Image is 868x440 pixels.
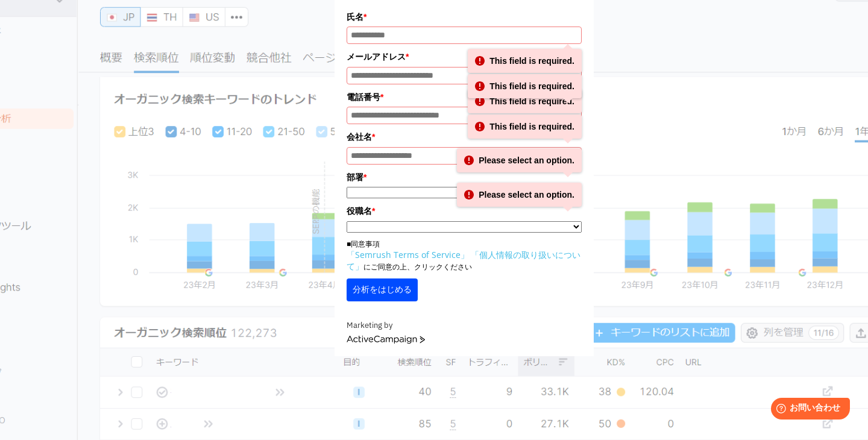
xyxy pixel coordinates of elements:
[347,278,418,301] button: 分析をはじめる
[347,249,580,272] a: 「個人情報の取り扱いについて」
[347,239,582,272] p: ■同意事項 にご同意の上、クリックください
[468,74,582,98] div: This field is required.
[468,89,582,113] div: This field is required.
[468,115,582,139] div: This field is required.
[347,249,469,260] a: 「Semrush Terms of Service」
[347,50,582,63] label: メールアドレス
[468,49,582,73] div: This field is required.
[347,319,582,332] div: Marketing by
[347,171,582,184] label: 部署
[347,130,582,143] label: 会社名
[761,393,855,427] iframe: Help widget launcher
[347,204,582,218] label: 役職名
[457,148,582,172] div: Please select an option.
[347,90,582,104] label: 電話番号
[347,10,582,24] label: 氏名
[457,183,582,207] div: Please select an option.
